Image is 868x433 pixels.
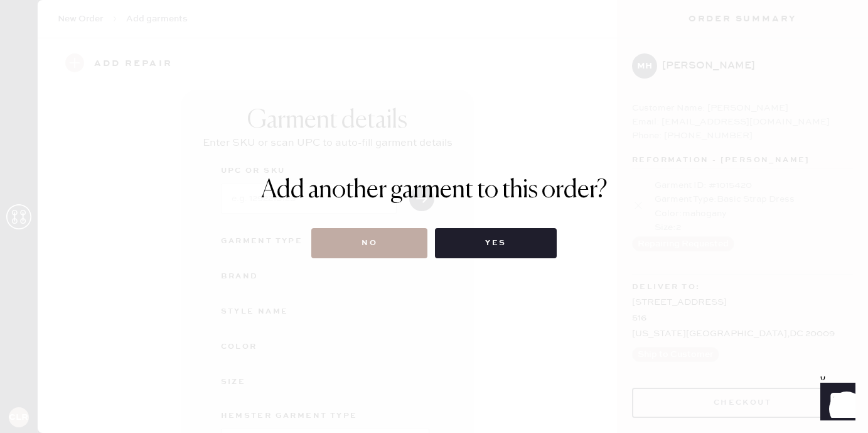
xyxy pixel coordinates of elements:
button: No [311,228,427,258]
iframe: Front Chat [808,376,862,430]
button: Yes [435,228,556,258]
h1: Add another garment to this order? [261,175,608,206]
